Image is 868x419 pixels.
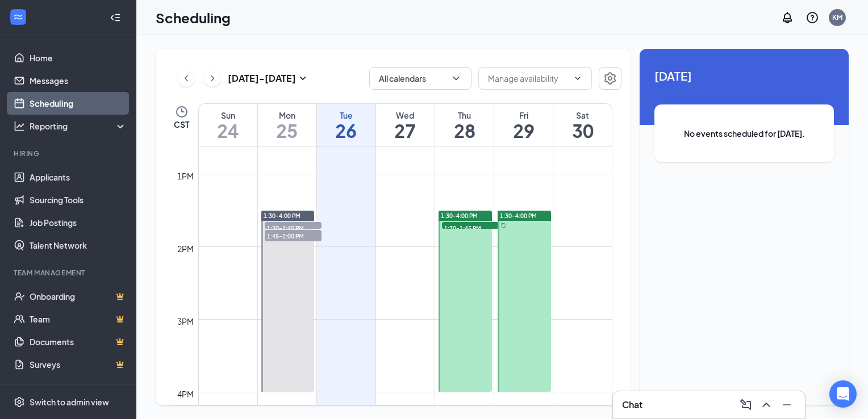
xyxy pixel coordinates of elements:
a: Sourcing Tools [30,188,127,211]
svg: Sync [500,223,506,228]
a: Messages [30,69,127,92]
div: 3pm [175,315,196,328]
div: 1pm [175,170,196,182]
h3: [DATE] - [DATE] [228,72,296,85]
div: Sat [553,110,612,121]
a: SurveysCrown [30,353,127,376]
span: 1:30-1:45 PM [265,222,322,233]
button: Settings [599,67,621,90]
h1: 28 [435,121,494,140]
a: Home [30,47,127,69]
svg: Minimize [780,398,794,412]
button: Minimize [778,396,796,414]
div: Fri [494,110,553,121]
div: 2pm [175,242,196,255]
a: TeamCrown [30,308,127,330]
svg: ChevronUp [759,398,773,412]
svg: QuestionInfo [806,11,819,24]
h3: Chat [622,399,642,411]
a: Applicants [30,166,127,188]
a: August 24, 2025 [199,104,257,146]
span: 1:45-2:00 PM [265,230,322,241]
button: ChevronLeft [178,70,195,87]
span: CST [174,119,189,130]
svg: ChevronDown [450,73,462,84]
div: Wed [376,110,435,121]
a: August 25, 2025 [258,104,316,146]
h1: 26 [317,121,375,140]
span: 1:30-4:00 PM [441,212,478,220]
h1: Scheduling [156,8,231,27]
svg: ComposeMessage [739,398,753,412]
div: 4pm [175,388,196,400]
button: ChevronRight [204,70,221,87]
div: Reporting [30,120,127,132]
h1: 30 [553,121,612,140]
h1: 25 [258,121,316,140]
svg: ChevronLeft [181,72,192,85]
svg: SmallChevronDown [296,72,310,85]
div: Sun [199,110,257,121]
div: Switch to admin view [30,396,109,408]
h1: 29 [494,121,553,140]
span: 1:30-4:00 PM [500,212,537,220]
div: KM [832,12,842,22]
div: Team Management [14,268,124,278]
a: August 28, 2025 [435,104,494,146]
a: Talent Network [30,234,127,257]
svg: Analysis [14,120,25,132]
a: Scheduling [30,92,127,115]
a: August 27, 2025 [376,104,435,146]
span: 1:30-1:45 PM [442,222,499,233]
svg: Notifications [781,11,794,24]
button: All calendarsChevronDown [369,67,471,90]
button: ComposeMessage [737,396,755,414]
button: ChevronUp [757,396,775,414]
div: Tue [317,110,375,121]
span: 1:30-4:00 PM [264,212,301,220]
a: OnboardingCrown [30,285,127,308]
svg: ChevronDown [573,74,582,83]
h1: 24 [199,121,257,140]
div: Mon [258,110,316,121]
svg: Clock [175,105,189,119]
h1: 27 [376,121,435,140]
input: Manage availability [488,72,569,85]
svg: Settings [603,72,617,85]
span: [DATE] [654,67,834,85]
a: August 29, 2025 [494,104,553,146]
svg: WorkstreamLogo [12,11,24,23]
span: No events scheduled for [DATE]. [677,127,811,140]
a: Job Postings [30,211,127,234]
div: Hiring [14,149,124,158]
a: August 26, 2025 [317,104,375,146]
div: Thu [435,110,494,121]
a: DocumentsCrown [30,330,127,353]
svg: ChevronRight [207,72,218,85]
div: Open Intercom Messenger [829,380,857,408]
svg: Collapse [110,12,121,23]
a: August 30, 2025 [553,104,612,146]
svg: Settings [14,396,25,408]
